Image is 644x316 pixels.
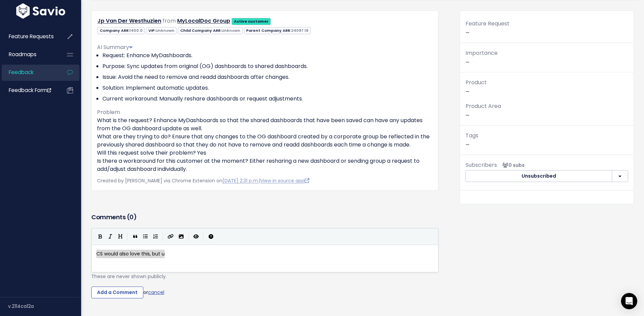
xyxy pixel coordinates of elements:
[466,101,628,120] p: —
[222,177,259,184] a: [DATE] 2:31 p.m.
[95,231,105,242] button: Bold
[203,232,204,241] i: |
[97,108,120,116] span: Problem
[178,27,242,34] span: Child Company ARR:
[466,48,628,67] p: —
[500,162,525,168] span: <p><strong>Subscribers</strong><br><br> No subscribers yet<br> </p>
[91,273,167,280] span: These are never shown publicly.
[150,231,161,242] button: Numbered List
[466,161,497,169] span: Subscribers
[191,231,201,242] button: Toggle Preview
[163,17,176,25] span: from
[91,287,143,299] input: Add a Comment
[260,177,309,184] a: View in source app
[244,27,311,34] span: Parent Company ARR:
[102,51,433,60] li: Request: Enhance MyDashboards.
[234,19,269,24] strong: Active customer
[2,29,56,44] a: Feature Requests
[291,28,308,33] span: 24097.18
[621,293,637,309] div: Open Intercom Messenger
[97,43,133,51] span: AI Summary
[176,231,186,242] button: Import an image
[177,17,230,25] a: MyLocalDoc Group
[102,95,433,103] li: Current workaround: Manually reshare dashboards or request adjustments.
[130,231,140,242] button: Quote
[102,73,433,81] li: Issue: Avoid the need to remove and readd dashboards after changes.
[466,49,498,57] span: Importance
[466,78,487,86] span: Product
[97,116,433,173] p: What is the request? Enhance MyDashboards so that the shared dashboards that have been saved can ...
[466,131,628,149] p: —
[15,3,67,19] img: logo-white.9d6f32f41409.svg
[2,83,56,98] a: Feedback form
[206,231,216,242] button: Markdown Guide
[105,231,115,242] button: Italic
[466,20,509,27] span: Feature Request
[96,250,165,257] span: CS would also love this, but u
[466,78,628,96] p: —
[97,177,309,184] span: Created by [PERSON_NAME] via Chrome Extension on |
[9,51,37,58] span: Roadmaps
[9,87,51,94] span: Feedback form
[148,289,164,295] a: cancel
[8,297,81,315] div: v.2114ca12a
[115,231,125,242] button: Heading
[9,69,33,76] span: Feedback
[91,287,438,299] div: or
[460,19,634,43] div: —
[2,47,56,62] a: Roadmaps
[129,213,134,221] span: 0
[91,212,438,222] h3: Comments ( )
[146,27,176,34] span: VIP:
[97,27,145,34] span: Company ARR:
[140,231,150,242] button: Generic List
[129,28,143,33] span: 1400.0
[221,28,240,33] span: Unknown
[102,62,433,70] li: Purpose: Sync updates from original (OG) dashboards to shared dashboards.
[102,84,433,92] li: Solution: Implement automatic updates.
[127,232,128,241] i: |
[163,232,163,241] i: |
[2,65,56,80] a: Feedback
[466,102,501,110] span: Product Area
[165,231,176,242] button: Create Link
[466,132,478,139] span: Tags
[466,170,612,182] button: Unsubscribed
[9,33,54,40] span: Feature Requests
[97,17,161,25] a: Jp Van Der Westhuzien
[156,28,174,33] span: Unknown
